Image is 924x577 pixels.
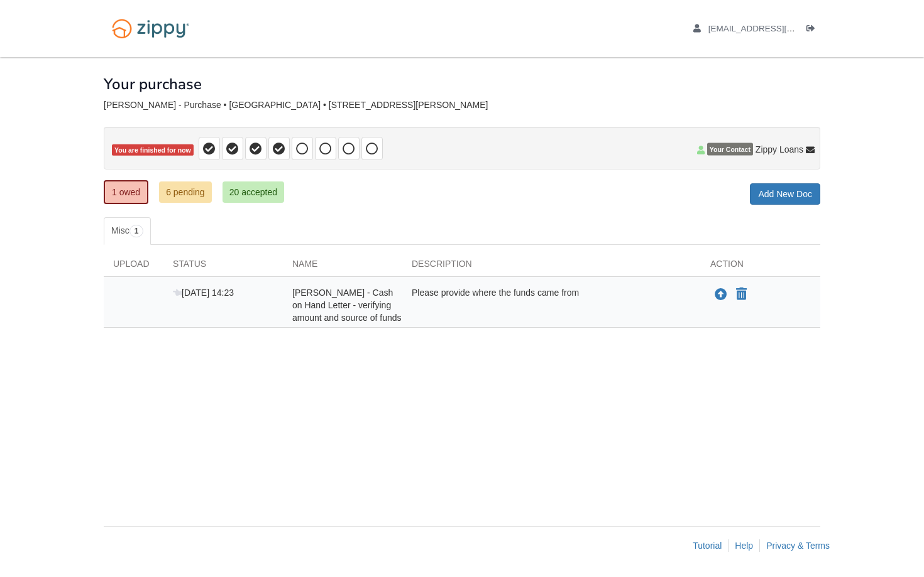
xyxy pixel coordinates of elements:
div: Description [402,257,701,276]
div: Upload [104,257,163,276]
span: [DATE] 14:23 [173,288,234,298]
div: Name [283,257,402,276]
span: christmanbarth@gmail.com [708,24,852,33]
div: Action [701,257,820,276]
span: [PERSON_NAME] - Cash on Hand Letter - verifying amount and source of funds [292,288,402,323]
span: Your Contact [707,143,753,156]
div: [PERSON_NAME] - Purchase • [GEOGRAPHIC_DATA] • [STREET_ADDRESS][PERSON_NAME] [104,100,820,111]
a: Help [735,541,753,551]
span: Zippy Loans [756,143,803,156]
a: 20 accepted [223,181,284,203]
a: Log out [806,24,820,36]
div: Please provide where the funds came from [402,286,701,324]
img: Logo [104,13,197,45]
a: Misc [104,217,151,245]
button: Upload Christman Barth - Cash on Hand Letter - verifying amount and source of funds [713,286,729,303]
a: Add New Doc [750,183,820,205]
button: Declare Christman Barth - Cash on Hand Letter - verifying amount and source of funds not applicable [735,287,748,302]
span: 1 [129,225,144,237]
a: Privacy & Terms [766,541,830,551]
a: Tutorial [693,541,722,551]
span: You are finished for now [112,144,194,156]
a: 1 owed [104,180,148,204]
h1: Your purchase [104,76,202,92]
a: 6 pending [159,181,212,203]
a: edit profile [693,24,852,36]
div: Status [163,257,283,276]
